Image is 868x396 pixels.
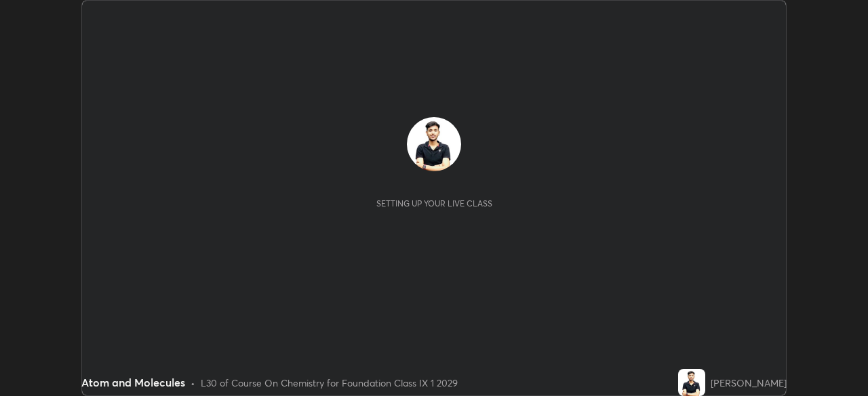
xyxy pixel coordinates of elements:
div: Atom and Molecules [81,374,185,391]
img: 9b75b615fa134b8192f11aff96f13d3b.jpg [407,117,461,171]
div: [PERSON_NAME] [711,376,787,390]
div: • [191,376,195,390]
img: 9b75b615fa134b8192f11aff96f13d3b.jpg [678,369,705,396]
div: Setting up your live class [376,198,492,208]
div: L30 of Course On Chemistry for Foundation Class IX 1 2029 [201,376,458,390]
